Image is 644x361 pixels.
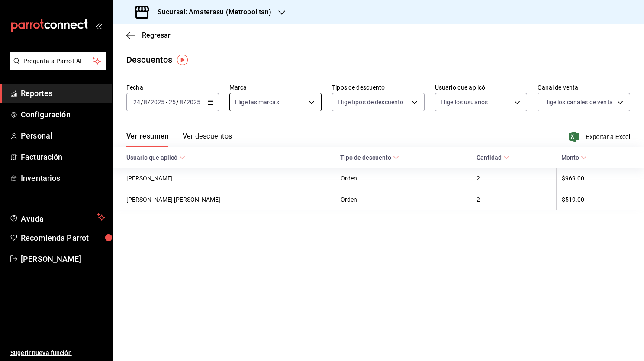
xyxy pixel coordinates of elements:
[148,99,150,106] span: /
[126,84,219,90] label: Fecha
[441,98,488,106] span: Elige los usuarios
[21,151,105,163] span: Facturación
[556,189,644,210] th: $519.00
[126,53,172,66] div: Descuentos
[186,99,201,106] input: ----
[471,168,557,189] th: 2
[21,232,105,244] span: Recomienda Parrot
[21,253,105,265] span: [PERSON_NAME]
[556,168,644,189] th: $969.00
[177,55,188,65] img: Tooltip marker
[183,132,232,147] button: Ver descuentos
[141,99,143,106] span: /
[126,154,185,161] span: Usuario que aplicó
[184,99,186,106] span: /
[133,99,141,106] input: --
[21,130,105,142] span: Personal
[561,154,587,161] span: Monto
[477,154,509,161] span: Cantidad
[126,132,232,147] div: navigation tabs
[21,172,105,184] span: Inventarios
[229,84,322,90] label: Marca
[543,98,612,106] span: Elige los canales de venta
[179,99,184,106] input: --
[10,348,105,358] span: Sugerir nueva función
[335,189,471,210] th: Orden
[23,57,93,66] span: Pregunta a Parrot AI
[126,132,169,147] button: Ver resumen
[126,31,171,39] button: Regresar
[143,99,148,106] input: --
[95,23,102,29] button: open_drawer_menu
[538,84,630,90] label: Canal de venta
[435,84,528,90] label: Usuario que aplicó
[113,189,335,210] th: [PERSON_NAME] [PERSON_NAME]
[176,99,179,106] span: /
[166,99,167,106] span: -
[332,84,425,90] label: Tipos de descuento
[340,154,399,161] span: Tipo de descuento
[571,132,630,142] button: Exportar a Excel
[150,99,165,106] input: ----
[151,7,271,17] h3: Sucursal: Amaterasu (Metropolitan)
[21,109,105,120] span: Configuración
[21,87,105,99] span: Reportes
[142,31,171,39] span: Regresar
[335,168,471,189] th: Orden
[21,212,94,222] span: Ayuda
[168,99,176,106] input: --
[235,98,279,106] span: Elige las marcas
[113,168,335,189] th: [PERSON_NAME]
[338,98,403,106] span: Elige tipos de descuento
[471,189,557,210] th: 2
[10,52,106,70] button: Pregunta a Parrot AI
[6,63,106,72] a: Pregunta a Parrot AI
